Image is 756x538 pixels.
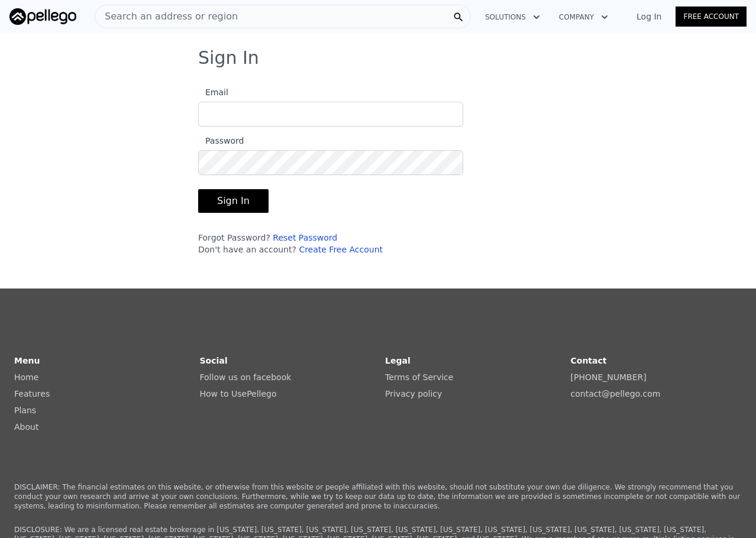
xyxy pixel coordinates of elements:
strong: Social [200,356,228,365]
a: [PHONE_NUMBER] [571,372,647,382]
div: Forgot Password? Don't have an account? [198,232,463,255]
h3: Sign In [198,47,558,69]
a: How to UsePellego [200,389,277,398]
a: Log In [622,11,676,22]
a: Features [14,389,50,398]
a: Follow us on facebook [200,372,292,382]
span: Password [198,136,244,145]
a: Privacy policy [385,389,442,398]
span: Email [198,87,228,97]
button: Company [550,7,618,28]
input: Password [198,150,463,175]
input: Email [198,102,463,127]
a: About [14,422,38,432]
button: Sign In [198,189,269,213]
a: Create Free Account [299,245,383,254]
a: contact@pellego.com [571,389,661,398]
span: Search an address or region [95,9,238,24]
a: Terms of Service [385,372,453,382]
p: DISCLAIMER: The financial estimates on this website, or otherwise from this website or people aff... [14,482,742,511]
img: Pellego [9,8,76,25]
strong: Legal [385,356,411,365]
a: Reset Password [273,233,337,242]
strong: Contact [571,356,607,365]
button: Solutions [476,7,550,28]
a: Home [14,372,38,382]
a: Plans [14,406,36,415]
a: Free Account [676,7,747,27]
strong: Menu [14,356,40,365]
